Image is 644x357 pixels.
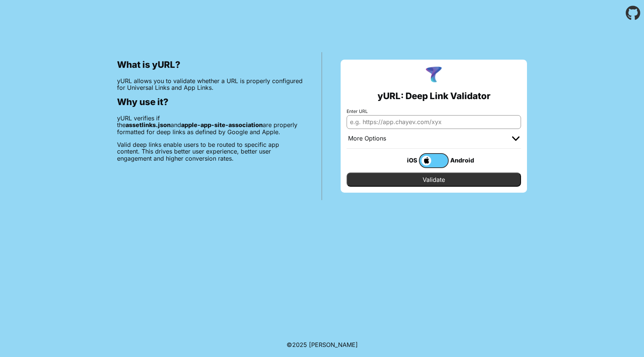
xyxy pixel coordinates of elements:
[347,173,521,187] input: Validate
[347,109,521,114] label: Enter URL
[117,60,303,70] h2: What is yURL?
[348,135,386,142] div: More Options
[292,341,307,348] span: 2025
[347,115,521,129] input: e.g. https://app.chayev.com/xyx
[181,121,263,129] b: apple-app-site-association
[449,155,479,165] div: Android
[117,141,303,162] p: Valid deep links enable users to be routed to specific app content. This drives better user exper...
[512,136,520,141] img: chevron
[117,115,303,135] p: yURL verifies if the and are properly formatted for deep links as defined by Google and Apple.
[424,66,443,85] img: yURL Logo
[389,155,419,165] div: iOS
[309,341,358,348] a: Michael Ibragimchayev's Personal Site
[117,78,303,91] p: yURL allows you to validate whether a URL is properly configured for Universal Links and App Links.
[287,332,358,357] footer: ©
[378,91,490,101] h2: yURL: Deep Link Validator
[126,121,171,129] b: assetlinks.json
[117,97,303,107] h2: Why use it?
